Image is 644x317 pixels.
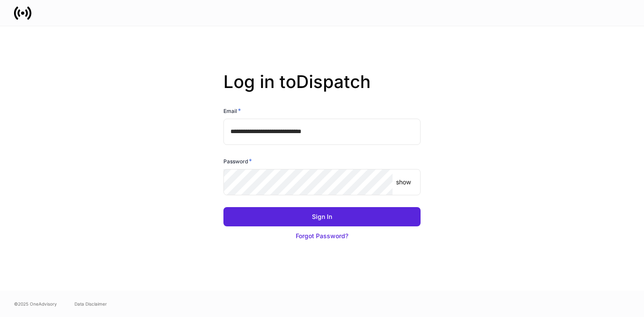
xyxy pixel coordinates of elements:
div: Forgot Password? [296,232,348,240]
button: Sign In [223,207,421,226]
a: Data Disclaimer [74,300,107,307]
h6: Email [223,106,241,115]
span: © 2025 OneAdvisory [14,300,57,307]
div: Sign In [312,212,332,221]
h6: Password [223,157,252,166]
button: Forgot Password? [223,226,421,246]
p: show [396,178,411,187]
h2: Log in to Dispatch [223,71,421,106]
